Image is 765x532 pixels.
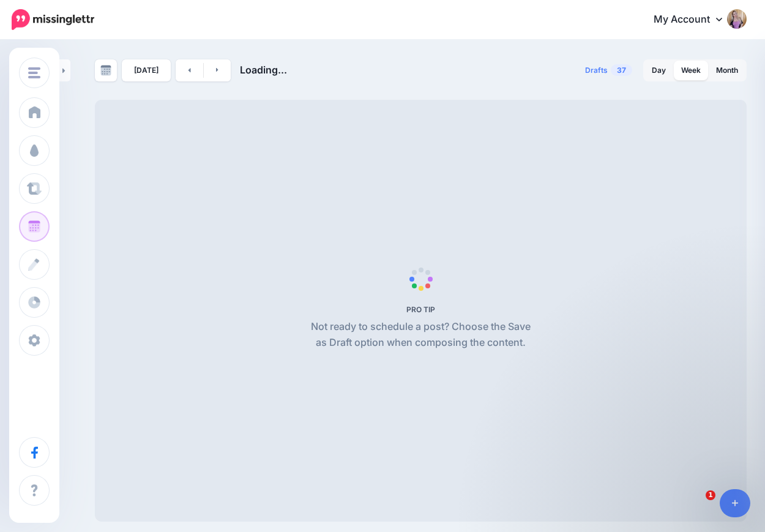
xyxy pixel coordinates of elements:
span: 1 [706,490,715,500]
a: Month [709,61,745,80]
img: menu.png [28,67,40,78]
a: Day [644,61,673,80]
img: calendar-grey-darker.png [100,65,111,76]
a: My Account [641,5,747,35]
span: Drafts [585,67,608,74]
a: Week [674,61,708,80]
span: Loading... [240,64,287,76]
iframe: Intercom live chat [681,490,710,520]
a: [DATE] [122,59,171,81]
iframe: Intercom notifications message [483,413,728,499]
a: Drafts37 [578,59,640,81]
span: 37 [611,64,632,76]
h5: PRO TIP [306,305,535,314]
p: Not ready to schedule a post? Choose the Save as Draft option when composing the content. [306,319,535,351]
img: Missinglettr [12,9,94,30]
